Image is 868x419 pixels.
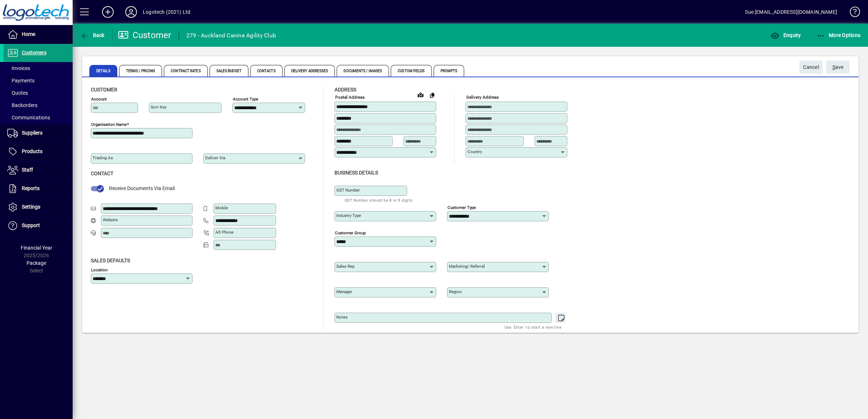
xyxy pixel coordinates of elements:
span: Support [22,222,40,228]
span: Address [334,87,356,93]
mat-hint: Use 'Enter' to start a new line [504,323,561,331]
span: Payments [7,78,35,83]
a: Payments [4,74,73,87]
div: Logotech (2021) Ltd [143,6,190,18]
button: Add [96,5,119,19]
a: Settings [4,198,73,216]
button: Save [826,61,849,74]
span: Delivery Addresses [284,65,335,77]
mat-label: Alt Phone [215,230,234,235]
button: Cancel [799,61,823,74]
span: ave [832,61,844,73]
span: Suppliers [22,130,42,136]
span: Receive Documents Via Email [109,185,175,191]
mat-label: Region [449,289,462,294]
a: Products [4,143,73,161]
a: Support [4,217,73,235]
mat-label: Mobile [215,205,228,210]
mat-label: GST Number [336,188,360,193]
button: More Options [815,29,863,42]
span: Documents / Images [337,65,389,77]
span: Contacts [250,65,283,77]
span: Invoices [7,65,30,71]
mat-label: Customer group [335,230,366,235]
mat-label: Manager [336,289,352,294]
span: Contact [91,171,113,176]
span: Staff [22,167,33,173]
span: Customer [91,87,117,93]
span: Settings [22,204,40,210]
span: Financial Year [21,245,52,251]
span: Enquiry [771,32,801,38]
mat-label: Account [91,96,107,102]
a: View on map [415,89,426,100]
mat-label: Sort key [151,104,166,110]
span: Customers [22,50,46,56]
mat-label: Deliver via [205,155,225,160]
span: Package [27,260,46,266]
div: 279 - Auckland Canine Agility Club [186,30,276,41]
button: Enquiry [769,29,803,42]
span: Home [22,31,35,37]
mat-label: Location [91,267,108,272]
div: Sue [EMAIL_ADDRESS][DOMAIN_NAME] [745,6,837,18]
span: Business details [334,170,378,176]
a: Reports [4,180,73,198]
span: Cancel [803,61,819,73]
mat-label: Industry type [336,213,361,218]
a: Communications [4,111,73,124]
mat-label: Sales rep [336,264,354,269]
mat-label: Customer type [447,205,476,210]
a: Suppliers [4,124,73,142]
mat-label: Account Type [233,96,258,102]
app-page-header-button: Back [73,29,113,42]
mat-label: Country [467,149,482,154]
button: Copy to Delivery address [426,89,438,101]
span: Prompts [434,65,465,77]
mat-label: Notes [336,315,348,320]
span: More Options [816,32,861,38]
span: Sales defaults [91,258,130,263]
button: Profile [119,5,143,19]
span: Contract Rates [164,65,207,77]
mat-label: Website [103,217,118,222]
span: Terms / Pricing [119,65,162,77]
mat-label: Marketing/ Referral [449,264,485,269]
a: Backorders [4,99,73,111]
a: Staff [4,161,73,179]
span: Products [22,148,42,154]
div: Customer [118,29,171,41]
span: Communications [7,115,50,120]
span: Reports [22,185,40,191]
span: Sales Budget [210,65,248,77]
span: Backorders [7,102,37,108]
mat-label: Organisation name [91,122,127,127]
span: S [832,64,835,70]
a: Quotes [4,87,73,99]
span: Custom Fields [391,65,431,77]
span: Details [89,65,117,77]
mat-hint: GST Number should be 8 or 9 digits [345,196,413,204]
a: Invoices [4,62,73,74]
span: Quotes [7,90,28,96]
button: Back [78,29,106,42]
a: Knowledge Base [844,1,859,25]
span: Back [80,32,105,38]
mat-label: Trading as [93,155,113,160]
a: Home [4,25,73,44]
